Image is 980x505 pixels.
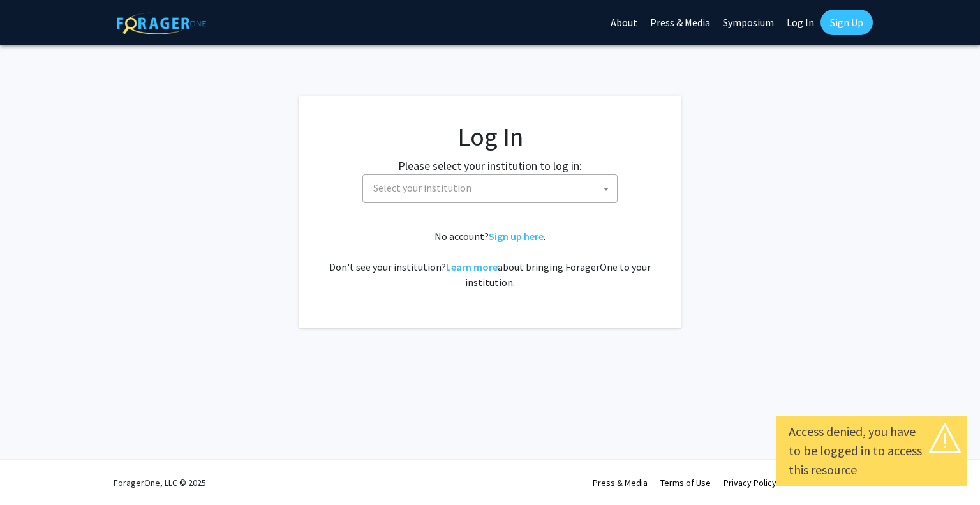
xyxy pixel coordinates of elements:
[724,477,776,488] a: Privacy Policy
[820,10,873,35] a: Sign Up
[489,230,544,243] a: Sign up here
[362,174,618,203] span: Select your institution
[324,229,656,290] div: No account? . Don't see your institution? about bringing ForagerOne to your institution.
[324,121,656,152] h1: Log In
[789,422,954,479] div: Access denied, you have to be logged in to access this resource
[398,157,582,174] label: Please select your institution to log in:
[373,181,471,194] span: Select your institution
[446,260,498,273] a: Learn more about bringing ForagerOne to your institution
[114,460,206,505] div: ForagerOne, LLC © 2025
[593,477,648,488] a: Press & Media
[660,477,711,488] a: Terms of Use
[368,175,617,201] span: Select your institution
[117,12,206,34] img: ForagerOne Logo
